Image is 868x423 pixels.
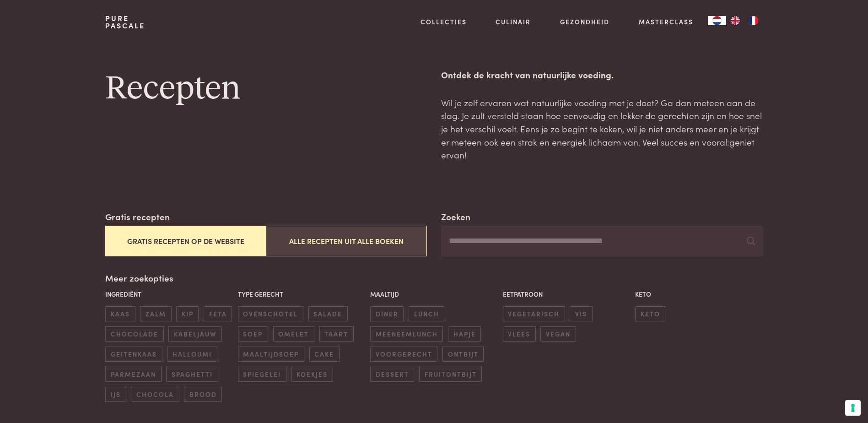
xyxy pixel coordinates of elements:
span: halloumi [167,347,217,362]
span: vegan [540,326,576,342]
span: vlees [503,326,536,342]
p: Type gerecht [238,289,366,299]
a: FR [744,16,763,25]
span: keto [635,306,665,321]
button: Alle recepten uit alle boeken [266,226,426,256]
aside: Language selected: Nederlands [708,16,763,25]
a: Collecties [421,17,467,27]
strong: Ontdek de kracht van natuurlijke voeding. [441,68,614,81]
span: omelet [273,326,314,342]
span: koekjes [291,367,333,382]
span: kip [176,306,199,321]
span: maaltijdsoep [238,347,304,362]
span: geitenkaas [105,347,162,362]
span: lunch [409,306,444,321]
span: voorgerecht [370,347,437,362]
span: taart [319,326,354,342]
button: Uw voorkeuren voor toestemming voor trackingtechnologieën [845,400,861,416]
a: Masterclass [639,17,693,27]
label: Gratis recepten [105,210,170,223]
span: parmezaan [105,367,161,382]
span: vis [570,306,592,321]
p: Ingrediënt [105,289,233,299]
a: PurePascale [105,15,145,29]
a: Gezondheid [560,17,609,27]
span: kabeljauw [168,326,221,342]
span: feta [204,306,232,321]
p: Eetpatroon [503,289,631,299]
a: Culinair [496,17,531,27]
a: EN [726,16,744,25]
span: salade [308,306,348,321]
p: Maaltijd [370,289,498,299]
span: diner [370,306,404,321]
span: ontbijt [442,347,484,362]
span: cake [309,347,340,362]
span: chocolade [105,326,163,342]
ul: Language list [726,16,763,25]
span: vegetarisch [503,306,565,321]
span: kaas [105,306,135,321]
span: meeneemlunch [370,326,443,342]
a: NL [708,16,726,25]
span: zalm [140,306,171,321]
p: Keto [635,289,763,299]
span: brood [184,387,222,402]
div: Language [708,16,726,25]
span: spaghetti [166,367,218,382]
span: fruitontbijt [419,367,482,382]
span: ovenschotel [238,306,303,321]
span: ijs [105,387,126,402]
p: Wil je zelf ervaren wat natuurlijke voeding met je doet? Ga dan meteen aan de slag. Je zult verst... [441,96,762,162]
span: spiegelei [238,367,286,382]
span: soep [238,326,268,342]
span: chocola [131,387,179,402]
span: hapje [448,326,481,342]
label: Zoeken [441,210,470,223]
button: Gratis recepten op de website [105,226,266,256]
span: dessert [370,367,414,382]
h1: Recepten [105,68,426,109]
